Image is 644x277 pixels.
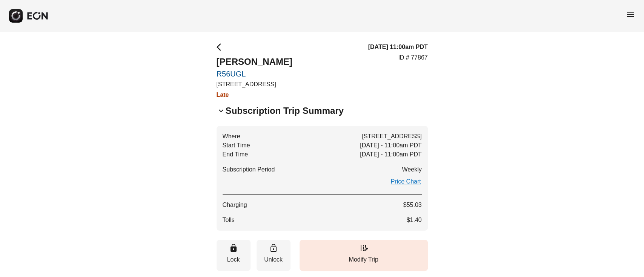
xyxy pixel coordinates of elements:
span: lock [229,243,238,253]
p: Modify Trip [303,255,424,264]
p: Lock [220,255,247,264]
span: $1.40 [406,216,421,225]
span: Charging [223,200,247,210]
span: Start Time [223,141,250,150]
p: ID # 77867 [398,53,427,62]
span: [STREET_ADDRESS] [362,132,421,141]
button: Modify Trip [300,240,428,271]
span: Where [223,132,240,141]
span: [DATE] - 11:00am PDT [360,141,421,150]
button: Lock [217,240,251,271]
span: $55.03 [403,200,422,210]
h3: [DATE] 11:00am PDT [368,43,428,52]
span: keyboard_arrow_down [217,106,226,115]
span: edit_road [359,243,368,253]
span: [DATE] - 11:00am PDT [360,150,421,159]
h3: Late [217,90,292,99]
h2: Subscription Trip Summary [226,105,344,117]
span: Weekly [402,165,421,174]
span: menu [626,10,635,19]
span: Subscription Period [223,165,275,174]
a: Price Chart [390,177,421,186]
h2: [PERSON_NAME] [217,56,292,68]
button: Where[STREET_ADDRESS]Start Time[DATE] - 11:00am PDTEnd Time[DATE] - 11:00am PDTSubscription Perio... [217,126,428,231]
p: [STREET_ADDRESS] [217,80,292,89]
span: End Time [223,150,248,159]
span: Tolls [223,216,235,225]
button: Unlock [257,240,290,271]
span: lock_open [269,243,278,253]
p: Unlock [260,255,287,264]
span: arrow_back_ios [217,43,226,52]
a: R56UGL [217,69,292,78]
